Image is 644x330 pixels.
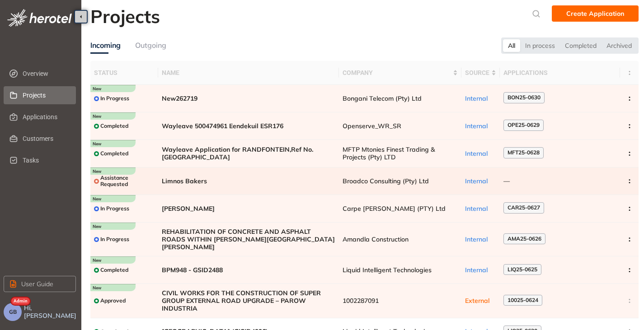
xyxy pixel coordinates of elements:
[343,297,458,305] span: 1002287091
[100,297,126,304] span: Approved
[465,297,496,305] div: External
[508,205,540,211] span: CAR25-0627
[24,304,78,320] span: Hi, [PERSON_NAME]
[343,236,458,243] span: Amandla Construction
[100,175,155,188] span: Assistance Requested
[162,122,335,130] span: Wayleave 500474961 Eendekuil ESR176
[100,95,129,102] span: In Progress
[343,122,458,130] span: Openserve_WR_SR
[162,146,335,161] span: Wayleave Application for RANDFONTEIN,Ref No. [GEOGRAPHIC_DATA]
[339,61,461,85] th: Company
[162,228,335,251] span: REHABILITATION OF CONCRETE AND ASPHALT ROADS WITHIN [PERSON_NAME][GEOGRAPHIC_DATA][PERSON_NAME]
[100,150,128,157] span: Completed
[23,151,69,169] span: Tasks
[465,205,496,213] div: Internal
[520,39,560,52] div: In process
[21,279,53,289] span: User Guide
[4,303,22,321] button: GB
[100,123,128,129] span: Completed
[162,95,335,102] span: New262719
[508,236,541,242] span: AMA25-0626
[343,266,458,274] span: Liquid Intelligent Technologies
[465,122,496,130] div: Internal
[465,177,496,185] div: Internal
[100,267,128,273] span: Completed
[23,130,69,148] span: Customers
[343,177,458,185] span: Broadco Consulting (Pty) Ltd
[23,86,69,104] span: Projects
[343,146,458,161] span: MFTP Mtonies Finest Trading & Projects (Pty) LTD
[343,95,458,102] span: Bongani Telecom (Pty) Ltd
[500,61,620,85] th: Applications
[503,39,520,52] div: All
[465,236,496,243] div: Internal
[90,5,160,27] h2: Projects
[461,61,500,85] th: Source
[135,40,166,51] div: Outgoing
[508,266,537,273] span: LIQ25-0625
[508,149,540,156] span: MFT25-0628
[23,108,69,126] span: Applications
[23,65,69,83] span: Overview
[162,289,335,312] span: CIVIL WORKS FOR THE CONSTRUCTION OF SUPER GROUP EXTERNAL ROAD UPGRADE – PAROW INDUSTRIA
[4,276,76,292] button: User Guide
[508,122,540,128] span: OPE25-0629
[100,205,129,212] span: In Progress
[7,9,72,27] img: logo
[9,309,17,315] span: GB
[162,266,335,274] span: BPM948 - GSID2488
[508,297,538,303] span: 10025-0624
[503,177,510,185] span: —
[100,236,129,242] span: In Progress
[465,150,496,158] div: Internal
[465,266,496,274] div: Internal
[343,68,451,78] span: Company
[566,9,624,19] span: Create Application
[508,94,541,101] span: BON25-0630
[602,39,637,52] div: Archived
[343,205,458,213] span: Carpe [PERSON_NAME] (PTY) Ltd
[162,205,335,213] span: [PERSON_NAME]
[560,39,602,52] div: Completed
[158,61,339,85] th: Name
[465,95,496,102] div: Internal
[90,61,158,85] th: Status
[465,68,489,78] span: Source
[90,40,121,51] div: Incoming
[552,5,639,22] button: Create Application
[162,177,335,185] span: Limnos Bakers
